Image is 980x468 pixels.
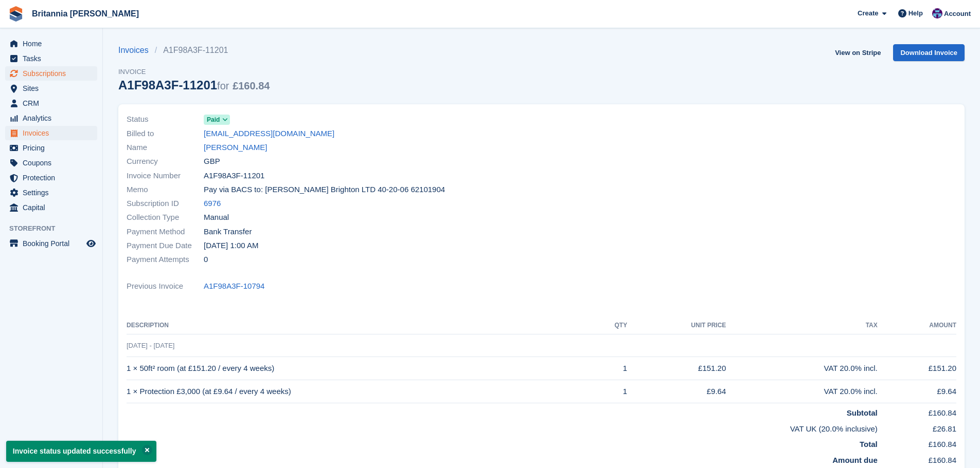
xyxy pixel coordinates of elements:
[9,223,102,234] span: Storefront
[85,237,97,250] a: Preview store
[204,128,334,140] a: [EMAIL_ADDRESS][DOMAIN_NAME]
[591,357,627,380] td: 1
[217,80,229,91] span: for
[6,441,156,462] p: Invoice status updated successfully
[860,440,878,448] strong: Total
[204,226,252,238] span: Bank Transfer
[893,44,965,61] a: Download Invoice
[831,44,885,61] a: View on Stripe
[5,126,97,140] a: menu
[878,403,956,419] td: £160.84
[127,212,204,223] span: Collection Type
[127,419,878,435] td: VAT UK (20.0% inclusive)
[944,9,971,19] span: Account
[832,456,878,464] strong: Amount due
[591,317,627,334] th: QTY
[23,111,84,125] span: Analytics
[5,81,97,96] a: menu
[127,380,591,403] td: 1 × Protection £3,000 (at £9.64 / every 4 weeks)
[878,419,956,435] td: £26.81
[118,44,155,57] a: Invoices
[127,184,204,196] span: Memo
[127,280,204,292] span: Previous Invoice
[118,44,270,57] nav: breadcrumbs
[5,200,97,215] a: menu
[118,67,270,77] span: Invoice
[204,212,229,223] span: Manual
[878,451,956,466] td: £160.84
[127,357,591,380] td: 1 × 50ft² room (at £151.20 / every 4 weeks)
[5,111,97,125] a: menu
[726,386,877,398] div: VAT 20.0% incl.
[5,185,97,200] a: menu
[23,236,84,251] span: Booking Portal
[204,198,221,210] a: 6976
[23,96,84,110] span: CRM
[5,51,97,66] a: menu
[204,280,264,292] a: A1F98A3F-10794
[127,254,204,266] span: Payment Attempts
[23,185,84,200] span: Settings
[23,126,84,140] span: Invoices
[204,240,258,252] time: 2025-08-14 00:00:00 UTC
[127,170,204,182] span: Invoice Number
[5,66,97,81] a: menu
[858,8,878,18] span: Create
[204,184,445,196] span: Pay via BACS to: [PERSON_NAME] Brighton LTD 40-20-06 62101904
[5,96,97,110] a: menu
[726,317,877,334] th: Tax
[204,156,220,167] span: GBP
[23,36,84,51] span: Home
[23,141,84,155] span: Pricing
[127,142,204,154] span: Name
[5,156,97,170] a: menu
[23,171,84,185] span: Protection
[127,114,204,125] span: Status
[23,81,84,96] span: Sites
[118,78,270,92] div: A1F98A3F-11201
[204,254,208,266] span: 0
[627,380,726,403] td: £9.64
[233,80,270,91] span: £160.84
[726,363,877,375] div: VAT 20.0% incl.
[204,114,230,125] a: Paid
[127,342,174,349] span: [DATE] - [DATE]
[5,171,97,185] a: menu
[878,357,956,380] td: £151.20
[204,142,267,154] a: [PERSON_NAME]
[207,115,220,124] span: Paid
[627,317,726,334] th: Unit Price
[127,156,204,167] span: Currency
[204,170,264,182] span: A1F98A3F-11201
[591,380,627,403] td: 1
[23,66,84,81] span: Subscriptions
[127,198,204,210] span: Subscription ID
[847,408,878,417] strong: Subtotal
[23,200,84,215] span: Capital
[908,8,923,18] span: Help
[878,380,956,403] td: £9.64
[5,36,97,51] a: menu
[627,357,726,380] td: £151.20
[878,435,956,451] td: £160.84
[127,226,204,238] span: Payment Method
[8,6,24,22] img: stora-icon-8386f47178a22dfd0bd8f6a31ec36ba5ce8667c1dd55bd0f319d3a0aa187defe.svg
[932,8,942,18] img: Becca Clark
[28,5,143,22] a: Britannia [PERSON_NAME]
[127,317,591,334] th: Description
[127,128,204,140] span: Billed to
[878,317,956,334] th: Amount
[5,141,97,155] a: menu
[127,240,204,252] span: Payment Due Date
[23,51,84,66] span: Tasks
[5,236,97,251] a: menu
[23,156,84,170] span: Coupons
